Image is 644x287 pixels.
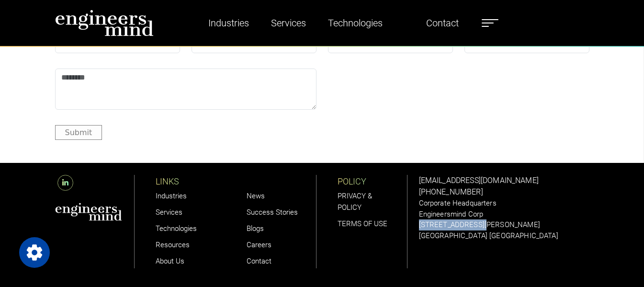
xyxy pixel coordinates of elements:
[419,219,589,230] p: [STREET_ADDRESS][PERSON_NAME]
[338,219,387,228] a: TERMS OF USE
[55,10,154,36] img: logo
[247,241,271,249] a: Careers
[324,12,386,34] a: Technologies
[338,192,372,212] a: PRIVACY & POLICY
[328,69,474,106] iframe: reCAPTCHA
[422,12,463,34] a: Contact
[419,176,539,185] a: [EMAIL_ADDRESS][DOMAIN_NAME]
[419,230,589,241] p: [GEOGRAPHIC_DATA] [GEOGRAPHIC_DATA]
[156,192,187,200] a: Industries
[156,208,182,217] a: Services
[419,198,589,209] p: Corporate Headquarters
[247,192,265,200] a: News
[55,203,122,221] img: aws
[338,175,407,188] p: POLICY
[156,241,190,249] a: Resources
[247,257,271,265] a: Contact
[156,175,226,188] p: LINKS
[156,224,197,233] a: Technologies
[55,125,102,140] button: Submit
[204,12,253,34] a: Industries
[156,257,184,265] a: About Us
[419,209,589,220] p: Engineersmind Corp
[267,12,310,34] a: Services
[247,208,298,217] a: Success Stories
[55,178,76,187] a: LinkedIn
[247,224,264,233] a: Blogs
[419,187,483,196] a: [PHONE_NUMBER]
